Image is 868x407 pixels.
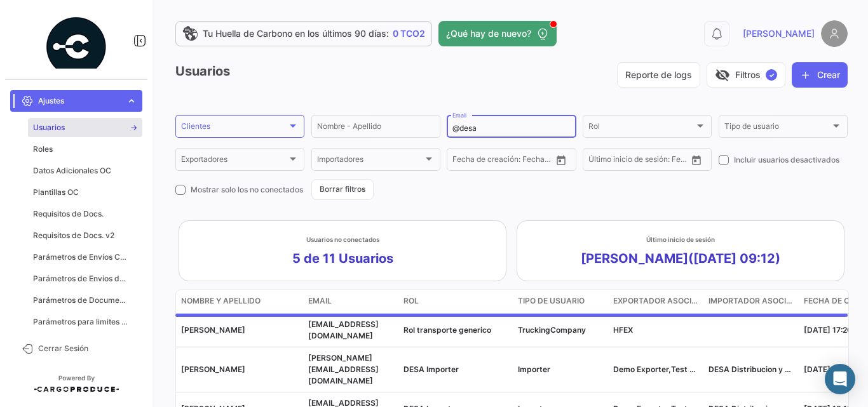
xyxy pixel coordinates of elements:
input: Fecha Desde [452,157,496,166]
datatable-header-cell: Importador asociado [703,290,799,313]
button: Borrar filtros [311,179,374,200]
span: Importer [518,364,550,374]
span: Nombre y Apellido [181,295,261,307]
img: powered-by.png [44,15,108,79]
button: Reporte de logs [617,62,700,88]
span: [PERSON_NAME] [743,27,815,40]
span: Rol [403,295,419,307]
button: Crear [792,62,848,88]
a: Tu Huella de Carbono en los últimos 90 días:0 TCO2 [175,21,432,46]
a: Requisitos de Docs. v2 [28,226,142,245]
a: Roles [28,140,142,159]
a: Plantillas OC [28,183,142,202]
span: Parámetros de Envíos Cargas Marítimas [33,251,130,263]
a: Datos Adicionales OC [28,161,142,180]
span: Ajustes [38,95,121,107]
span: [PERSON_NAME] [181,325,245,335]
span: Rol [588,124,695,133]
datatable-header-cell: Rol [398,290,513,313]
a: Parámetros de Documentos [28,291,142,310]
span: ¿Qué hay de nuevo? [446,27,531,40]
a: Parámetros para limites sensores [28,312,142,331]
a: Requisitos de Docs. [28,204,142,224]
p: Demo Exporter,Test Exporter [613,364,698,375]
input: Fecha Desde [588,157,632,166]
span: Clientes [181,124,287,133]
span: visibility_off [715,67,730,83]
button: visibility_offFiltros✓ [707,62,785,88]
div: Abrir Intercom Messenger [825,364,855,394]
span: 0 TCO2 [393,27,425,40]
span: yrios+sodesa@hortifrut.com [308,319,379,340]
span: Usuarios [33,122,65,133]
span: Cerrar Sesión [38,343,137,354]
a: Parámetros de Envíos de Cargas Terrestres [28,269,142,288]
span: Exportador asociado [613,295,698,307]
span: Parámetros de Envíos de Cargas Terrestres [33,273,130,284]
span: [DATE] 16:36 [804,364,853,374]
span: Datos Adicionales OC [33,165,111,177]
span: Tu Huella de Carbono en los últimos 90 días: [203,27,389,40]
button: Open calendar [552,150,571,170]
span: [DATE] 17:20 [804,325,852,335]
datatable-header-cell: Exportador asociado [608,290,703,313]
span: Tipo de usuario [518,295,585,307]
h3: Usuarios [175,62,230,81]
span: Importadores [317,157,423,166]
img: placeholder-user.png [821,20,848,47]
span: Plantillas OC [33,187,79,198]
span: DESA Importer [403,364,459,374]
span: andri+desa@cargoproduce.com [308,353,379,385]
span: Importador asociado [709,295,794,307]
p: DESA Distribucion y Excelencia [709,364,794,375]
span: Email [308,295,332,307]
span: [PERSON_NAME] [181,364,245,374]
span: Rol transporte generico [403,325,491,335]
span: Requisitos de Docs. [33,208,104,220]
span: Parámetros de Documentos [33,295,130,306]
span: Mostrar solo los no conectados [191,184,303,196]
span: expand_more [126,95,137,107]
a: Usuarios [28,118,142,137]
button: Open calendar [687,150,706,170]
p: HFEX [613,324,698,336]
span: TruckingCompany [518,325,586,335]
a: Parámetros de Envíos Cargas Marítimas [28,248,142,267]
button: ¿Qué hay de nuevo? [438,21,557,46]
datatable-header-cell: Nombre y Apellido [176,290,303,313]
span: Roles [33,143,53,155]
span: Requisitos de Docs. v2 [33,230,114,241]
input: Fecha Hasta [505,157,552,166]
span: Incluir usuarios desactivados [734,154,839,166]
datatable-header-cell: Tipo de usuario [513,290,608,313]
input: Fecha Hasta [641,157,688,166]
span: Parámetros para limites sensores [33,316,130,328]
span: ✓ [766,69,777,81]
datatable-header-cell: Email [303,290,398,313]
span: Tipo de usuario [724,124,831,133]
span: Exportadores [181,157,287,166]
